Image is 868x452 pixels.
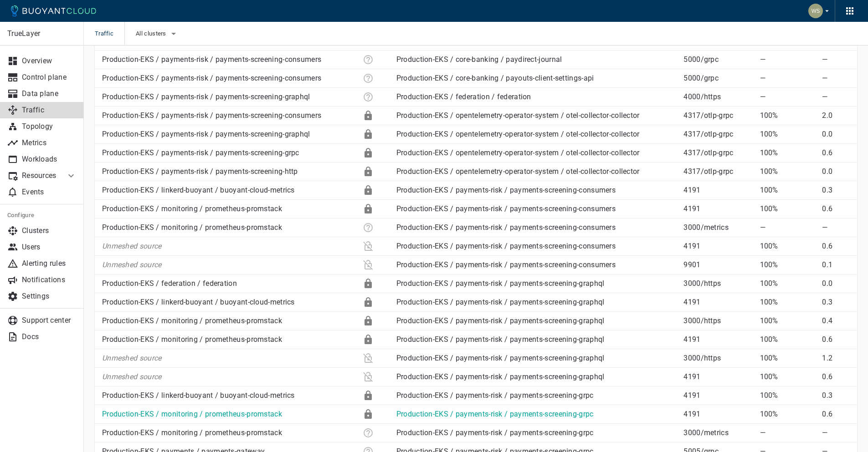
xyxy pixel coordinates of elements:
p: 100% [760,279,815,288]
p: 0.1 [822,260,850,269]
a: Production-EKS / payments-risk / payments-screening-grpc [102,148,299,157]
p: Overview [22,56,77,66]
a: Production-EKS / payments-risk / payments-screening-graphql [102,92,310,101]
div: Unknown [363,54,374,65]
p: 4191 [683,410,752,419]
p: 100% [760,354,815,363]
p: Users [22,243,77,252]
p: Metrics [22,138,77,147]
a: Production-EKS / monitoring / prometheus-promstack [102,335,282,344]
a: Production-EKS / linkerd-buoyant / buoyant-cloud-metrics [102,391,295,400]
p: — [760,428,815,437]
p: 100% [760,111,815,120]
p: Traffic [22,106,77,115]
p: — [760,223,815,232]
p: 4317 / otlp-grpc [683,111,752,120]
a: Production-EKS / opentelemetry-operator-system / otel-collector-collector [396,167,640,176]
span: All clusters [136,30,168,37]
p: 4191 [683,298,752,307]
p: 100% [760,298,815,307]
p: 100% [760,335,815,344]
a: Production-EKS / payments-risk / payments-screening-graphql [396,298,605,306]
p: Alerting rules [22,259,77,268]
a: Production-EKS / opentelemetry-operator-system / otel-collector-collector [396,111,640,120]
a: Production-EKS / payments-risk / payments-screening-graphql [396,316,605,325]
p: 0.4 [822,316,850,325]
a: Production-EKS / monitoring / prometheus-promstack [102,204,282,213]
a: Production-EKS / payments-risk / payments-screening-grpc [396,410,594,418]
a: Production-EKS / linkerd-buoyant / buoyant-cloud-metrics [102,298,295,306]
p: TrueLayer [7,29,76,38]
p: 4191 [683,335,752,344]
a: Production-EKS / monitoring / prometheus-promstack [102,428,282,437]
p: — [822,55,850,64]
p: — [760,74,815,83]
p: 100% [760,167,815,176]
p: Docs [22,332,77,341]
p: 100% [760,204,815,213]
a: Production-EKS / payments-risk / payments-screening-consumers [396,260,616,269]
p: — [822,428,850,437]
p: 4191 [683,242,752,251]
div: Plaintext [363,241,374,252]
p: 5000 / grpc [683,55,752,64]
p: 0.0 [822,167,850,176]
p: 0.6 [822,204,850,213]
div: Unknown [363,91,374,102]
p: 0.3 [822,186,850,195]
div: Unknown [363,427,374,438]
a: Production-EKS / payments-risk / payments-screening-grpc [396,391,594,400]
p: 3000 / https [683,279,752,288]
a: Production-EKS / payments-risk / payments-screening-http [102,167,298,176]
a: Production-EKS / payments-risk / payments-screening-graphql [396,372,605,381]
p: Data plane [22,89,77,98]
p: 0.0 [822,279,850,288]
p: 4191 [683,391,752,400]
a: Production-EKS / monitoring / prometheus-promstack [102,410,282,418]
a: Production-EKS / payments-risk / payments-screening-consumers [102,111,321,120]
p: Control plane [22,73,77,82]
p: 100% [760,130,815,139]
p: Resources [22,171,58,180]
p: Events [22,188,77,197]
p: — [760,55,815,64]
img: Weichung Shaw [808,4,823,18]
a: Production-EKS / payments-risk / payments-screening-graphql [102,130,310,138]
p: Unmeshed source [102,260,355,269]
p: 100% [760,148,815,157]
p: 5000 / grpc [683,74,752,83]
p: 0.6 [822,148,850,157]
p: — [822,92,850,102]
div: Unknown [363,73,374,84]
a: Production-EKS / payments-risk / payments-screening-consumers [396,186,616,194]
p: 4191 [683,204,752,213]
button: All clusters [136,27,179,41]
p: 0.3 [822,391,850,400]
p: Unmeshed source [102,242,355,251]
span: Traffic [95,22,124,46]
p: Support center [22,316,77,325]
div: Plaintext [363,371,374,382]
p: 0.6 [822,410,850,419]
p: 3000 / https [683,354,752,363]
p: 0.6 [822,372,850,381]
a: Production-EKS / monitoring / prometheus-promstack [102,316,282,325]
p: 4191 [683,186,752,195]
a: Production-EKS / payments-risk / payments-screening-graphql [396,279,605,288]
p: 0.0 [822,130,850,139]
p: 4317 / otlp-grpc [683,148,752,157]
p: 9901 [683,260,752,269]
p: 100% [760,316,815,325]
p: 100% [760,186,815,195]
div: Plaintext [363,259,374,270]
h5: Configure [7,212,77,219]
a: Production-EKS / payments-risk / payments-screening-graphql [396,354,605,362]
p: — [822,223,850,232]
div: Plaintext [363,353,374,364]
a: Production-EKS / core-banking / payouts-client-settings-api [396,74,594,82]
a: Production-EKS / payments-risk / payments-screening-consumers [396,204,616,213]
a: Production-EKS / core-banking / paydirect-journal [396,55,562,64]
p: 4317 / otlp-grpc [683,130,752,139]
p: 0.6 [822,242,850,251]
p: Topology [22,122,77,131]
